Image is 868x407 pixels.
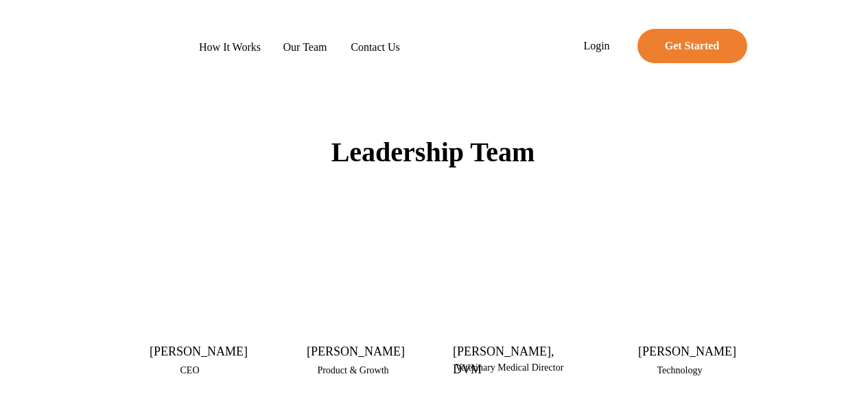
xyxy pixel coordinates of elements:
[180,365,200,375] span: CEO
[317,365,388,375] span: Product & Growth
[565,39,629,52] span: Login
[272,40,339,54] a: Our Team
[340,40,412,54] a: Contact Us
[565,29,629,63] a: Login
[307,345,405,358] span: [PERSON_NAME]
[456,362,564,373] span: Veterinary Medical Director
[637,29,747,63] a: Get Started
[272,40,339,54] span: Our Team
[189,40,271,54] span: How It Works
[657,365,703,375] span: Technology
[340,40,412,54] span: Contact Us
[189,40,271,54] a: How It Works
[453,345,554,376] span: [PERSON_NAME], DVM
[665,40,720,51] strong: Get Started
[638,345,736,358] span: [PERSON_NAME]
[150,345,248,358] span: [PERSON_NAME]
[331,137,535,167] span: Leadership Team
